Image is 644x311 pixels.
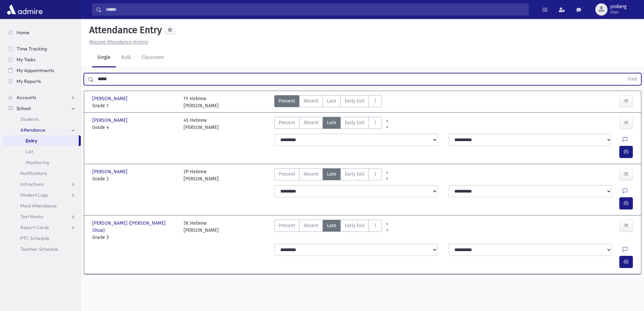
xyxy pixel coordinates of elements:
span: Present [279,171,295,178]
span: Meal Attendance [20,203,57,209]
span: Late [327,222,336,229]
span: School [17,105,31,111]
span: Attendance [20,127,45,133]
a: Entry [3,135,79,146]
span: Infractions [20,181,44,187]
span: My Reports [17,78,41,84]
span: Absent [304,119,318,126]
a: Test Marks [3,211,81,222]
span: List [26,149,33,155]
span: [PERSON_NAME] [92,168,129,175]
a: My Tasks [3,54,81,65]
span: Teacher Schedule [20,246,58,252]
a: List [3,146,81,157]
span: Early Exit [345,222,364,229]
button: Find [624,73,641,85]
span: Grade 4 [92,124,177,131]
div: AttTypes [274,95,382,109]
a: Classroom [136,48,170,67]
u: Missing Attendance History [89,39,148,45]
span: Present [279,222,295,229]
span: Present [279,119,295,126]
span: Time Tracking [17,46,47,52]
a: My Reports [3,76,81,87]
span: Grade 1 [92,102,177,109]
span: Late [327,171,336,178]
div: 4S Hebrew [PERSON_NAME] [184,117,219,131]
input: Search [102,3,528,16]
span: Present [279,97,295,105]
a: Report Cards [3,222,81,233]
a: Student Logs [3,190,81,200]
span: Early Exit [345,119,364,126]
div: 2P Hebrew [PERSON_NAME] [184,168,219,182]
span: [PERSON_NAME] [92,117,129,124]
span: Grade 2 [92,175,177,182]
span: My Tasks [17,57,35,63]
div: 1Y Hebrew [PERSON_NAME] [184,95,219,109]
a: Infractions [3,179,81,190]
a: Accounts [3,92,81,103]
a: PTC Schedule [3,233,81,244]
a: Monitoring [3,157,81,168]
span: [PERSON_NAME] ([PERSON_NAME] Shua) [92,220,177,234]
span: Students [20,116,39,122]
div: 5K Hebrew [PERSON_NAME] [184,220,219,241]
h5: Attendance Entry [87,24,162,36]
span: [PERSON_NAME] [92,95,129,102]
span: User [610,9,626,15]
a: Single [92,48,116,67]
a: School [3,103,81,114]
span: Early Exit [345,97,364,105]
a: Notifications [3,168,81,179]
div: AttTypes [274,117,382,131]
a: My Appointments [3,65,81,76]
a: Time Tracking [3,43,81,54]
span: My Appointments [17,67,54,73]
span: Home [17,29,29,36]
span: Entry [26,138,37,144]
span: Absent [304,97,318,105]
span: Test Marks [20,214,43,220]
img: AdmirePro [5,3,44,16]
span: Absent [304,222,318,229]
div: AttTypes [274,220,382,241]
span: Early Exit [345,171,364,178]
a: Home [3,27,81,38]
span: Late [327,97,336,105]
span: Student Logs [20,192,48,198]
span: yroberg [610,4,626,9]
span: Absent [304,171,318,178]
span: Report Cards [20,224,49,230]
span: Grade 5 [92,234,177,241]
a: Attendance [3,125,81,135]
span: Notifications [20,170,47,176]
a: Bulk [116,48,136,67]
div: AttTypes [274,168,382,182]
span: Late [327,119,336,126]
a: Students [3,114,81,125]
span: Accounts [17,94,36,101]
span: PTC Schedule [20,235,49,241]
a: Teacher Schedule [3,244,81,254]
span: Monitoring [26,159,49,165]
a: Meal Attendance [3,200,81,211]
a: Missing Attendance History [87,39,148,45]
